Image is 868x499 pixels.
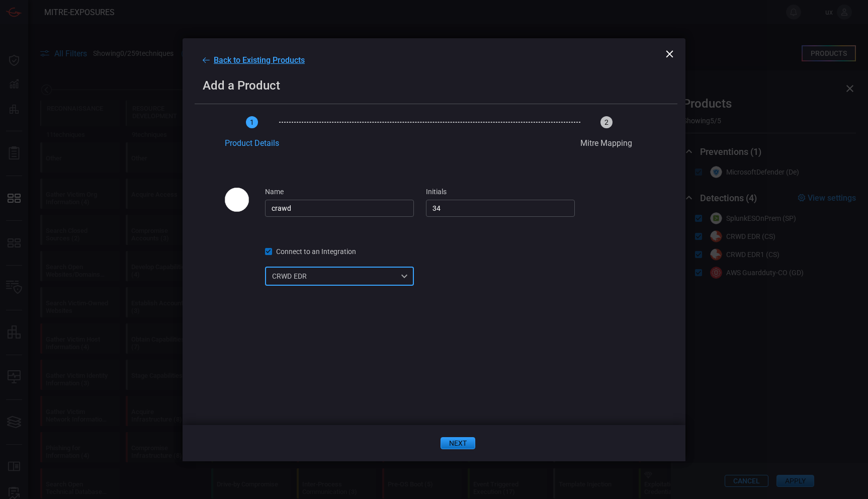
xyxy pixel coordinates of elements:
[265,200,414,217] input: Product's Name
[246,116,258,128] div: 1
[426,200,575,217] input: 2 Character or Numbers
[580,138,632,148] span: Mitre Mapping
[203,78,280,93] span: Add a Product
[276,247,356,256] span: Connect to an Integration
[214,55,305,65] span: Back to Existing Products
[272,271,398,281] p: CRWD EDR
[265,247,356,255] button: Connect to an Integration
[426,188,575,196] label: initials
[225,138,279,148] span: Product Details
[600,116,613,128] div: 2
[203,55,305,65] button: Back to Existing Products
[265,188,414,196] label: name
[441,437,475,449] button: next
